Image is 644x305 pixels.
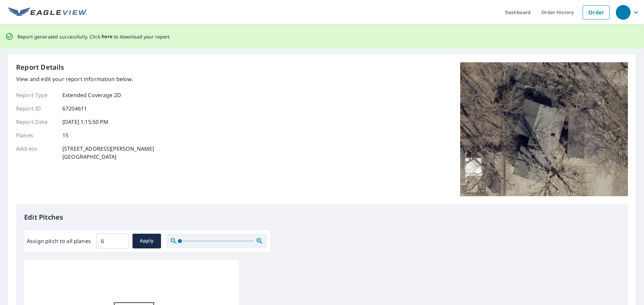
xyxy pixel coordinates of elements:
[16,118,56,126] p: Report Date
[460,62,628,196] img: Top image
[16,62,64,72] p: Report Details
[138,237,156,245] span: Apply
[96,232,129,250] input: 00.0
[16,104,56,112] p: Report ID
[27,237,91,245] label: Assign pitch to all planes
[583,5,610,19] a: Order
[132,234,161,248] button: Apply
[24,212,620,222] p: Edit Pitches
[16,131,56,139] p: Planes
[8,7,87,17] img: EV Logo
[16,91,56,99] p: Report Type
[17,32,171,41] p: Report generated successfully. Click to download your report.
[62,145,154,161] p: [STREET_ADDRESS][PERSON_NAME] [GEOGRAPHIC_DATA]
[16,75,154,83] p: View and edit your report information below.
[62,91,121,99] p: Extended Coverage 2D
[62,131,68,139] p: 15
[62,104,87,112] p: 67204611
[16,145,56,161] p: Address
[62,118,109,126] p: [DATE] 1:15:50 PM
[102,32,113,41] button: here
